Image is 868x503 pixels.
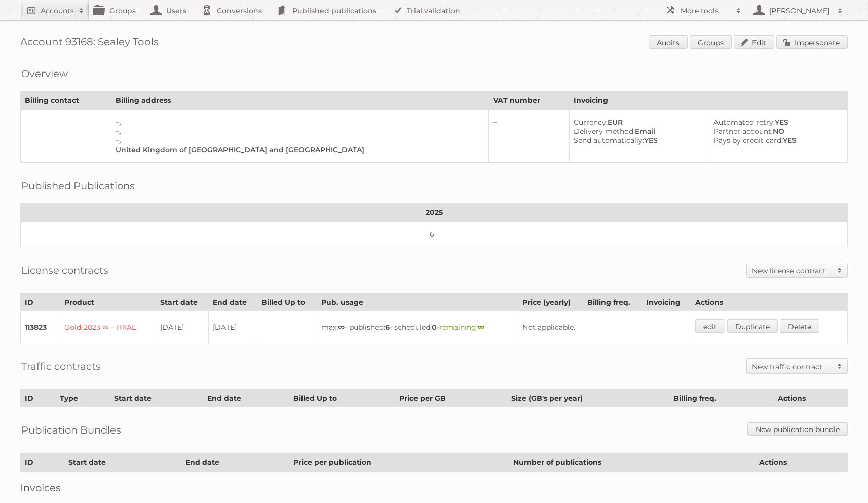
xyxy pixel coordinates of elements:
[20,482,848,494] h2: Invoices
[209,311,257,343] td: [DATE]
[116,127,480,136] div: –,
[209,294,257,311] th: End date
[774,389,848,407] th: Actions
[752,362,832,372] h2: New traffic contract
[747,422,848,436] a: New publication bundle
[60,311,156,343] td: Gold-2023 ∞ - TRIAL
[695,319,725,333] a: edit
[21,263,108,278] h2: License contracts
[116,136,480,145] div: –,
[478,322,484,332] strong: ∞
[767,6,833,16] h2: [PERSON_NAME]
[574,118,608,127] span: Currency:
[21,294,60,311] th: ID
[747,359,847,373] a: New traffic contract
[713,136,839,145] div: YES
[507,389,669,407] th: Size (GB's per year)
[116,145,480,154] div: United Kingdom of [GEOGRAPHIC_DATA] and [GEOGRAPHIC_DATA]
[385,322,390,332] strong: 6
[110,389,203,407] th: Start date
[21,311,60,343] td: 113823
[752,266,832,276] h2: New license contract
[713,136,783,145] span: Pays by credit card:
[669,389,774,407] th: Billing freq.
[21,66,68,81] h2: Overview
[747,263,847,277] a: New license contract
[574,118,701,127] div: EUR
[583,294,642,311] th: Billing freq.
[489,92,570,110] th: VAT number
[691,294,848,311] th: Actions
[111,92,489,110] th: Billing address
[574,127,635,136] span: Delivery method:
[60,294,156,311] th: Product
[432,322,437,332] strong: 0
[156,311,209,343] td: [DATE]
[21,422,121,438] h2: Publication Bundles
[713,118,775,127] span: Automated retry:
[41,6,74,16] h2: Accounts
[776,35,848,49] a: Impersonate
[832,359,847,373] span: Toggle
[181,454,289,472] th: End date
[727,319,778,333] a: Duplicate
[570,92,848,110] th: Invoicing
[734,35,774,49] a: Edit
[21,222,848,247] td: 6
[713,127,773,136] span: Partner account:
[317,311,518,343] td: max: - published: - scheduled: -
[156,294,209,311] th: Start date
[64,454,181,472] th: Start date
[574,127,701,136] div: Email
[257,294,317,311] th: Billed Up to
[21,92,111,110] th: Billing contact
[21,389,56,407] th: ID
[21,358,101,374] h2: Traffic contracts
[21,178,135,193] h2: Published Publications
[203,389,289,407] th: End date
[21,454,64,472] th: ID
[338,322,345,332] strong: ∞
[317,294,518,311] th: Pub. usage
[55,389,109,407] th: Type
[489,110,570,163] td: –
[509,454,755,472] th: Number of publications
[20,35,848,51] h1: Account 93168: Sealey Tools
[21,204,848,222] th: 2025
[518,294,583,311] th: Price (yearly)
[713,118,839,127] div: YES
[832,263,847,277] span: Toggle
[713,127,839,136] div: NO
[649,35,688,49] a: Audits
[681,6,731,16] h2: More tools
[642,294,691,311] th: Invoicing
[439,322,484,332] span: remaining:
[289,454,509,472] th: Price per publication
[574,136,644,145] span: Send automatically:
[780,319,819,333] a: Delete
[690,35,732,49] a: Groups
[518,311,691,343] td: Not applicable.
[395,389,507,407] th: Price per GB
[755,454,848,472] th: Actions
[574,136,701,145] div: YES
[116,118,480,127] div: –,
[289,389,395,407] th: Billed Up to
